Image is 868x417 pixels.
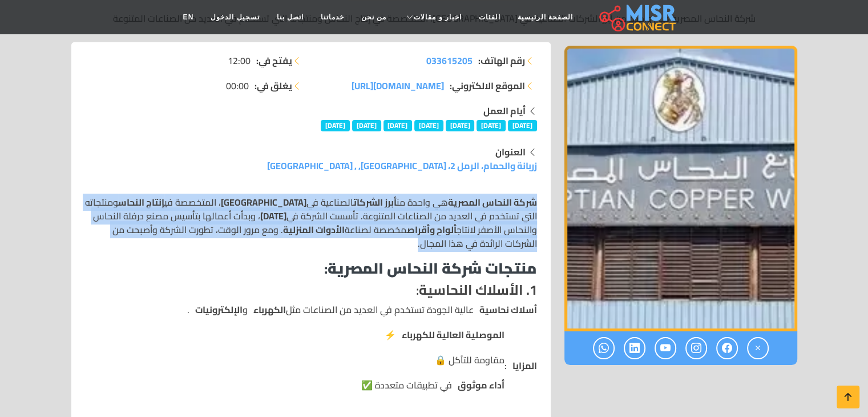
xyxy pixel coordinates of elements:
span: اخبار و مقالات [414,12,462,22]
h3: : [85,259,537,277]
a: اتصل بنا [268,6,312,28]
span: [DATE] [383,120,413,131]
a: EN [175,6,203,28]
strong: العنوان [495,143,526,161]
a: اخبار و مقالات [395,6,470,28]
span: [DATE] [352,120,381,131]
img: main.misr_connect [599,3,676,31]
li: عالية الجودة تستخدم في العديد من الصناعات مثل و . [85,303,537,316]
span: 12:00 [228,54,251,67]
strong: [DATE] [260,207,286,224]
span: 033615205 [426,52,473,69]
a: من نحن [353,6,395,28]
strong: رقم الهاتف: [478,54,525,67]
strong: الإلكترونيات [195,303,243,316]
strong: الموقع الالكتروني: [450,79,525,93]
strong: ألواح وأقراص [407,221,457,238]
a: [DOMAIN_NAME][URL] [352,79,444,93]
li: في تطبيقات متعددة ✅ [361,378,504,392]
strong: إنتاج النحاس [118,194,164,211]
span: [DATE] [508,120,537,131]
span: [DATE] [414,120,443,131]
span: [DATE] [321,120,350,131]
a: 033615205 [426,54,473,67]
span: [DATE] [477,120,506,131]
strong: [GEOGRAPHIC_DATA] [221,194,306,211]
h4: : [85,282,537,299]
a: زربانة والحمام، الرمل 2، [GEOGRAPHIC_DATA], , [GEOGRAPHIC_DATA] [267,157,537,174]
strong: يغلق في: [255,79,292,93]
strong: منتجات شركة النحاس المصرية [328,254,537,282]
strong: يفتح في: [256,54,292,67]
li: ⚡ [361,328,504,342]
strong: الموصلية العالية للكهرباء [402,328,504,342]
div: 1 / 1 [564,46,797,331]
a: الفئات [470,6,509,28]
span: 00:00 [226,79,249,93]
p: هي واحدة من الصناعية في ، المتخصصة في ومنتجاته التي تستخدم في العديد من الصناعات المتنوعة. تأسست ... [85,195,537,250]
strong: الأدوات المنزلية [283,221,345,238]
strong: أيام العمل [483,102,526,119]
strong: شركة النحاس المصرية [448,194,537,211]
strong: الكهرباء [253,303,286,316]
strong: أسلاك نحاسية [479,303,537,316]
li: : [85,328,537,403]
a: تسجيل الدخول [202,6,268,28]
strong: 1. الأسلاك النحاسية [419,277,537,303]
li: مقاومة للتآكل 🔒 [361,353,504,367]
img: شركة النحاس المصرية [564,46,797,331]
span: [DOMAIN_NAME][URL] [352,77,444,94]
span: [DATE] [446,120,475,131]
a: الصفحة الرئيسية [509,6,582,28]
strong: أبرز الشركات [353,194,397,211]
a: خدماتنا [312,6,353,28]
strong: المزايا [512,359,537,372]
strong: أداء موثوق [458,378,504,392]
